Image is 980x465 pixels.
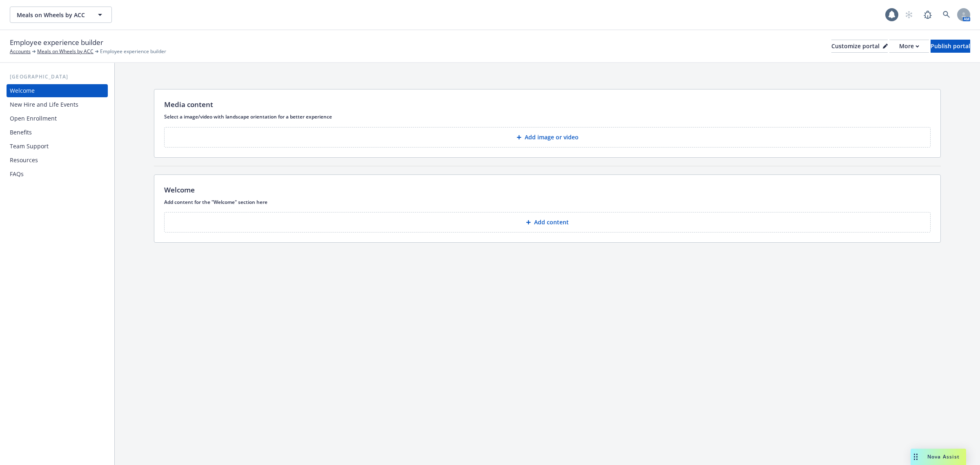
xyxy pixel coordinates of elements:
button: Publish portal [931,40,970,53]
div: New Hire and Life Events [10,98,78,111]
span: Employee experience builder [100,48,166,55]
div: Welcome [10,84,35,97]
a: FAQs [7,168,108,181]
div: FAQs [10,168,24,181]
div: Open Enrollment [10,112,57,125]
a: Meals on Wheels by ACC [37,48,94,55]
p: Add content for the "Welcome" section here [164,199,931,206]
a: New Hire and Life Events [7,98,108,111]
a: Resources [7,154,108,167]
div: Team Support [10,140,49,153]
a: Welcome [7,84,108,97]
p: Select a image/video with landscape orientation for a better experience [164,113,931,120]
a: Team Support [7,140,108,153]
a: Search [938,7,955,23]
a: Open Enrollment [7,112,108,125]
div: [GEOGRAPHIC_DATA] [7,73,108,81]
div: Publish portal [931,40,970,52]
a: Accounts [10,48,31,55]
span: Nova Assist [927,453,960,460]
button: More [889,40,929,53]
button: Add image or video [164,127,931,148]
a: Report a Bug [920,7,936,23]
a: Start snowing [901,7,917,23]
p: Add image or video [525,133,579,141]
button: Customize portal [831,40,888,53]
div: Drag to move [911,449,921,465]
p: Welcome [164,185,195,195]
button: Meals on Wheels by ACC [10,7,112,23]
span: Employee experience builder [10,37,103,48]
a: Benefits [7,126,108,139]
p: Add content [534,218,569,226]
div: More [899,40,919,52]
p: Media content [164,99,213,110]
button: Nova Assist [911,449,966,465]
div: Customize portal [831,40,888,52]
div: Benefits [10,126,32,139]
span: Meals on Wheels by ACC [17,11,87,19]
div: Resources [10,154,38,167]
button: Add content [164,212,931,232]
